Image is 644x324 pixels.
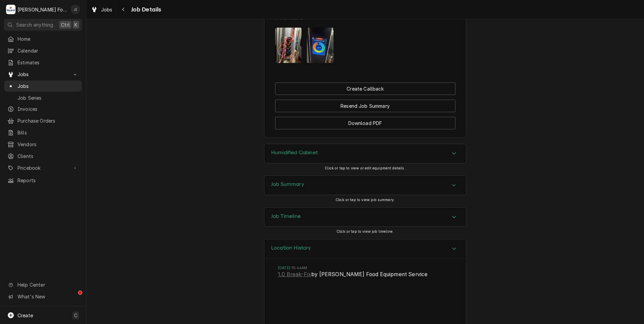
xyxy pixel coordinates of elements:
[74,21,77,28] span: K
[4,162,82,173] a: Go to Pricebook
[271,213,301,220] h3: Job Timeline
[264,144,466,163] button: Accordion Details Expand Trigger
[278,270,311,279] a: 1.0 Break-Fix
[18,47,78,54] span: Calendar
[264,208,466,227] div: Accordion Header
[129,5,161,14] span: Job Details
[101,6,112,13] span: Jobs
[275,95,455,112] div: Button Group Row
[18,105,78,112] span: Invoices
[336,229,394,234] span: Click or tap to view job timeline.
[264,208,466,227] button: Accordion Details Expand Trigger
[18,141,78,148] span: Vendors
[18,164,68,171] span: Pricebook
[18,129,78,136] span: Bills
[264,207,466,227] div: Job Timeline
[278,265,452,271] span: Timestamp
[278,266,290,270] em: [DATE]
[18,83,78,90] span: Jobs
[271,181,304,188] h3: Job Summary
[264,144,466,163] div: Accordion Header
[264,176,466,195] div: Accordion Header
[16,21,53,28] span: Search anything
[18,71,68,78] span: Jobs
[275,100,455,112] button: Resend Job Summary
[18,281,78,288] span: Help Center
[4,33,82,44] a: Home
[88,4,115,15] a: Jobs
[71,5,80,14] div: Jeff Debigare (109)'s Avatar
[275,83,455,129] div: Button Group
[18,117,78,124] span: Purchase Orders
[4,279,82,290] a: Go to Help Center
[264,239,466,259] div: Accordion Header
[6,5,15,14] div: Marshall Food Equipment Service's Avatar
[335,198,395,202] span: Click or tap to view job summary.
[271,245,311,251] h3: Location History
[6,5,15,14] div: M
[278,265,452,288] li: Event
[18,59,78,66] span: Estimates
[275,22,455,68] span: Attachments
[118,4,129,15] button: Navigate back
[4,92,82,103] a: Job Series
[4,291,82,302] a: Go to What's New
[275,112,455,129] div: Button Group Row
[18,94,78,101] span: Job Series
[271,150,318,156] h3: Humidified Cabinet
[264,144,466,163] div: Humidified Cabinet
[18,35,78,42] span: Home
[4,103,82,115] a: Invoices
[275,16,455,68] div: Attachments
[4,80,82,92] a: Jobs
[4,69,82,80] a: Go to Jobs
[4,139,82,150] a: Vendors
[4,127,82,138] a: Bills
[71,5,80,14] div: J(
[275,28,302,63] img: 6EZ5Lo1oSUeIdoRwIsUf
[4,175,82,186] a: Reports
[275,83,455,95] button: Create Callback
[18,177,78,184] span: Reports
[264,176,466,195] button: Accordion Details Expand Trigger
[61,21,70,28] span: Ctrl
[264,239,466,259] button: Accordion Details Expand Trigger
[4,19,82,31] button: Search anythingCtrlK
[307,28,333,63] img: N3UvytVwTOWYcGATw7Nh
[275,83,455,95] div: Button Group Row
[278,270,452,280] span: Event String
[4,57,82,68] a: Estimates
[4,151,82,162] a: Clients
[18,6,67,13] div: [PERSON_NAME] Food Equipment Service
[264,175,466,195] div: Job Summary
[4,115,82,126] a: Purchase Orders
[325,166,406,170] span: Click or tap to view or edit equipment details.
[74,312,77,319] span: C
[275,117,455,129] button: Download PDF
[18,153,78,160] span: Clients
[18,313,33,318] span: Create
[18,293,78,300] span: What's New
[4,45,82,56] a: Calendar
